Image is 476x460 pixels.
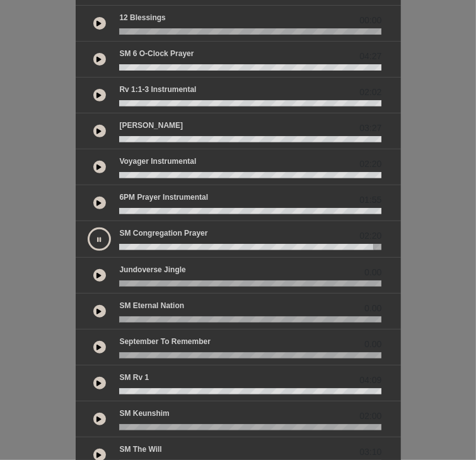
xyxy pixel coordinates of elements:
[359,122,381,135] span: 03:27
[359,229,381,243] span: 02:20
[119,84,196,95] p: Rv 1:1-3 Instrumental
[364,302,381,315] span: 0.00
[119,156,196,167] p: Voyager Instrumental
[119,12,165,23] p: 12 Blessings
[364,338,381,351] span: 0.00
[119,300,184,311] p: SM Eternal Nation
[359,446,381,459] span: 03:10
[119,372,149,383] p: SM Rv 1
[359,86,381,99] span: 02:02
[119,444,161,455] p: SM The Will
[119,227,207,239] p: SM Congregation Prayer
[359,158,381,171] span: 02:20
[119,264,185,275] p: Jundoverse Jingle
[359,50,381,63] span: 04:27
[359,410,381,423] span: 02:00
[119,408,169,419] p: SM Keunshim
[119,120,183,131] p: [PERSON_NAME]
[119,336,211,347] p: September to Remember
[359,14,381,27] span: 00:00
[119,192,208,203] p: 6PM Prayer Instrumental
[119,48,194,59] p: SM 6 o-clock prayer
[359,193,381,207] span: 01:55
[359,374,381,387] span: 04:09
[364,266,381,279] span: 0.00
